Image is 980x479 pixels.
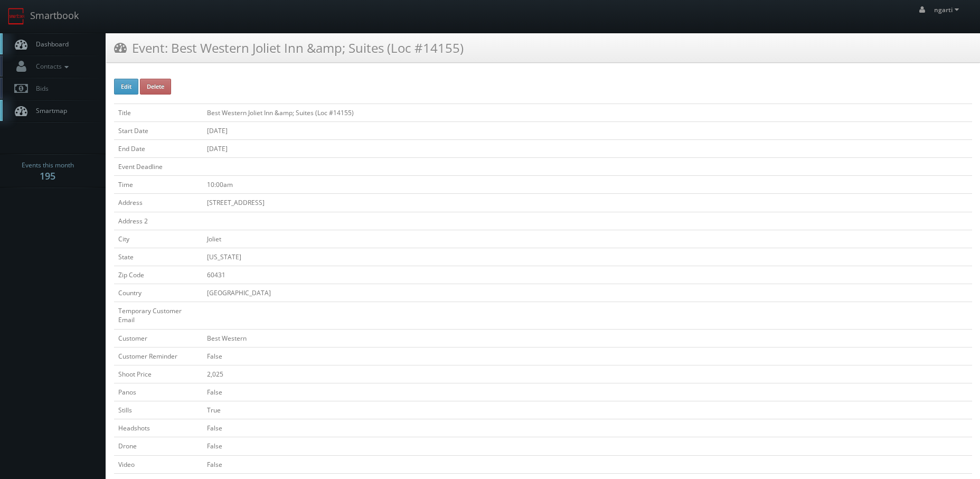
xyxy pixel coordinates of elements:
td: Address [114,194,203,212]
td: Panos [114,383,203,401]
span: Smartmap [31,106,67,115]
span: ngarti [934,5,962,14]
td: Customer Reminder [114,347,203,365]
span: Contacts [31,62,71,71]
td: False [203,347,972,365]
span: Events this month [22,160,74,171]
button: Delete [140,79,171,95]
td: End Date [114,139,203,157]
td: Event Deadline [114,158,203,176]
td: Headshots [114,419,203,437]
td: Country [114,284,203,302]
td: 2,025 [203,365,972,383]
td: [US_STATE] [203,248,972,266]
td: Stills [114,401,203,419]
td: Address 2 [114,212,203,230]
td: Customer [114,329,203,347]
td: 10:00am [203,176,972,194]
td: False [203,419,972,437]
td: True [203,401,972,419]
td: 60431 [203,266,972,284]
button: Edit [114,79,138,95]
td: Video [114,455,203,473]
td: Best Western [203,329,972,347]
td: City [114,230,203,248]
td: [DATE] [203,121,972,139]
td: False [203,383,972,401]
span: Bids [31,84,49,93]
td: False [203,455,972,473]
td: Temporary Customer Email [114,302,203,329]
img: smartbook-logo.png [8,8,25,25]
td: State [114,248,203,266]
h3: Event: Best Western Joliet Inn &amp; Suites (Loc #14155) [114,39,464,57]
td: Drone [114,437,203,455]
td: Shoot Price [114,365,203,383]
td: Start Date [114,121,203,139]
td: Joliet [203,230,972,248]
td: Time [114,176,203,194]
strong: 195 [40,170,55,182]
td: Title [114,104,203,121]
span: Dashboard [31,40,69,49]
td: Zip Code [114,266,203,284]
td: [STREET_ADDRESS] [203,194,972,212]
td: [DATE] [203,139,972,157]
td: Best Western Joliet Inn &amp; Suites (Loc #14155) [203,104,972,121]
td: False [203,437,972,455]
td: [GEOGRAPHIC_DATA] [203,284,972,302]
